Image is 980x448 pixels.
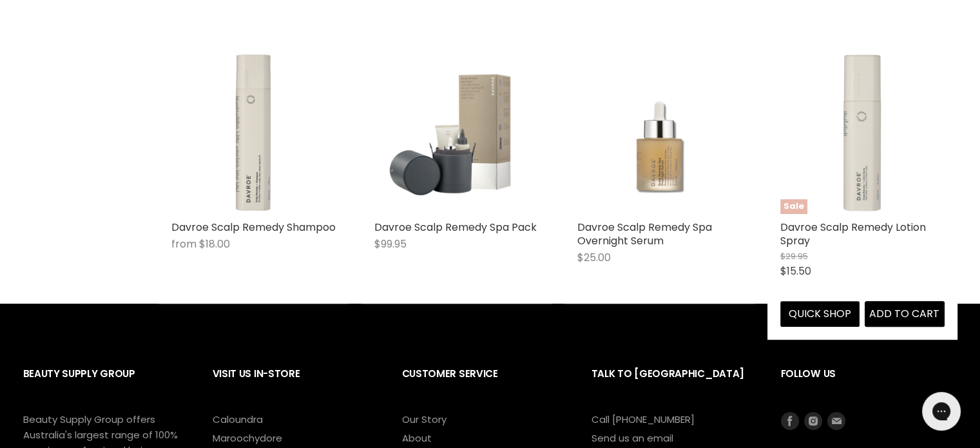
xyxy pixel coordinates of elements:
span: Add to cart [869,306,939,321]
span: $25.00 [577,250,611,265]
button: Add to cart [865,301,945,327]
span: $15.50 [780,264,811,278]
h2: Customer Service [402,358,566,411]
button: Quick shop [780,301,860,327]
span: $99.95 [374,237,407,251]
a: Davroe Scalp Remedy Spa Pack [374,220,537,235]
img: Davroe Scalp Remedy Lotion Spray [780,50,945,214]
h2: Talk to [GEOGRAPHIC_DATA] [591,358,755,411]
img: Davroe Scalp Remedy Spa Overnight Serum [577,50,742,214]
a: Davroe Scalp Remedy Spa Overnight Serum [577,220,712,248]
a: Maroochydore [213,431,282,445]
a: Call [PHONE_NUMBER] [591,413,695,426]
a: Davroe Scalp Remedy Lotion Spray [780,220,926,248]
img: Davroe Scalp Remedy Shampoo [171,50,336,214]
a: Caloundra [213,413,263,426]
span: from [171,237,197,251]
a: Our Story [402,413,447,426]
span: $18.00 [199,237,230,251]
h2: Visit Us In-Store [213,358,376,411]
iframe: Gorgias live chat messenger [916,387,967,435]
a: Davroe Scalp Remedy Lotion SpraySale [780,50,945,214]
a: About [402,431,432,445]
a: Davroe Scalp Remedy Shampoo [171,220,336,235]
span: $29.95 [780,250,808,262]
span: Sale [780,199,807,214]
img: Davroe Scalp Remedy Spa Pack [374,50,539,214]
a: Send us an email [591,431,673,445]
h2: Beauty Supply Group [23,358,187,411]
h2: Follow us [781,358,957,411]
